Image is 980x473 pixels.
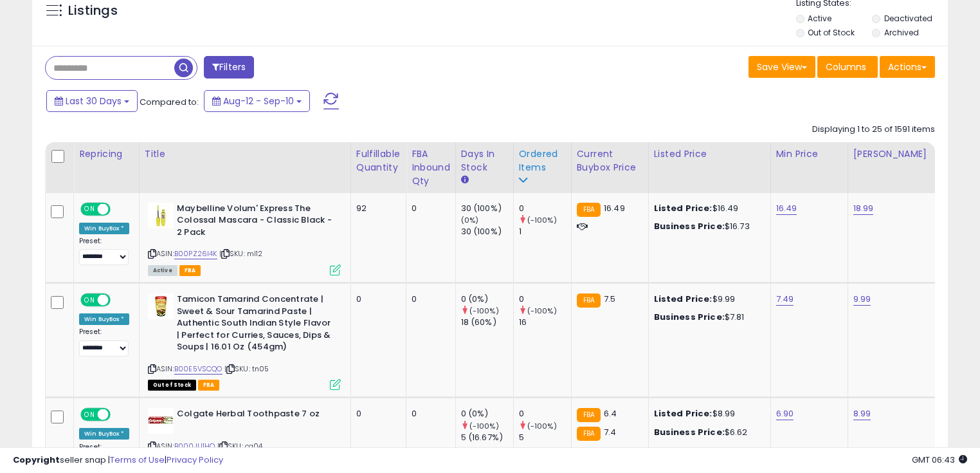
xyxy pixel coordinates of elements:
div: 30 (100%) [461,203,513,214]
button: Columns [817,56,878,78]
div: 0 [356,293,396,305]
div: Repricing [79,147,134,161]
span: OFF [109,295,129,306]
label: Deactivated [884,13,932,24]
small: (-100%) [469,306,499,316]
span: 16.49 [604,202,625,214]
div: Title [145,147,345,161]
small: (-100%) [469,421,499,431]
div: 0 (0%) [461,293,513,305]
div: FBA inbound Qty [412,147,450,188]
span: OFF [109,203,129,214]
b: Listed Price: [654,407,712,420]
small: FBA [577,293,601,308]
img: 31fIKa6KgmL._SL40_.jpg [148,203,174,228]
span: Columns [826,60,866,73]
div: Win BuyBox * [79,313,129,325]
span: 2025-10-11 06:43 GMT [912,454,967,466]
div: Preset: [79,237,129,266]
span: Aug-12 - Sep-10 [223,95,294,107]
span: All listings currently available for purchase on Amazon [148,265,177,276]
div: 5 (16.67%) [461,432,513,443]
b: Business Price: [654,426,725,438]
img: 41h36uXPA0L._SL40_.jpg [148,408,174,434]
div: $9.99 [654,293,761,305]
span: OFF [109,409,129,420]
span: FBA [179,265,201,276]
div: Current Buybox Price [577,147,643,174]
div: ASIN: [148,293,341,389]
button: Actions [880,56,935,78]
div: Fulfillable Quantity [356,147,401,174]
div: Win BuyBox * [79,428,129,440]
button: Aug-12 - Sep-10 [204,90,310,112]
span: FBA [198,380,220,391]
span: | SKU: ml12 [219,248,263,259]
small: (0%) [461,215,479,225]
div: $16.49 [654,203,761,214]
a: 6.90 [776,407,794,420]
b: Colgate Herbal Toothpaste 7 oz [177,408,333,423]
small: (-100%) [527,421,557,431]
div: 0 [519,203,571,214]
label: Out of Stock [808,27,855,38]
div: Min Price [776,147,842,161]
b: Tamicon Tamarind Concentrate | Sweet & Sour Tamarind Paste | Authentic South Indian Style Flavor ... [177,293,333,357]
div: 5 [519,432,571,443]
span: ON [82,203,98,214]
label: Archived [884,27,919,38]
span: ON [82,295,98,306]
div: 30 (100%) [461,226,513,237]
div: Listed Price [654,147,765,161]
label: Active [808,13,831,24]
h5: Listings [68,2,118,20]
div: 92 [356,203,396,214]
div: $7.81 [654,311,761,323]
span: Compared to: [140,96,199,108]
div: Preset: [79,328,129,357]
b: Maybelline Volum' Express The Colossal Mascara - Classic Black - 2 Pack [177,203,333,242]
a: B00E5VSCQO [174,364,222,375]
a: 8.99 [853,407,871,420]
a: 9.99 [853,293,871,306]
small: FBA [577,427,601,441]
b: Business Price: [654,311,725,323]
a: B00PZ26I4K [174,248,217,259]
div: 0 [519,408,571,420]
div: Ordered Items [519,147,566,174]
span: All listings that are currently out of stock and unavailable for purchase on Amazon [148,380,196,391]
a: Privacy Policy [167,454,223,466]
div: 0 [412,203,446,214]
div: 0 [412,293,446,305]
div: 18 (60%) [461,317,513,328]
small: FBA [577,203,601,217]
button: Filters [204,56,254,79]
b: Business Price: [654,220,725,232]
span: | SKU: tn05 [224,364,269,374]
span: Last 30 Days [66,95,122,107]
div: [PERSON_NAME] [853,147,930,161]
a: Terms of Use [110,454,165,466]
small: Days In Stock. [461,174,469,186]
div: Win BuyBox * [79,223,129,234]
div: 16 [519,317,571,328]
div: 0 [356,408,396,420]
small: (-100%) [527,306,557,316]
b: Listed Price: [654,293,712,305]
div: 0 [519,293,571,305]
div: Displaying 1 to 25 of 1591 items [812,124,935,136]
div: Days In Stock [461,147,508,174]
small: (-100%) [527,215,557,225]
div: 0 [412,408,446,420]
span: 6.4 [604,407,617,420]
span: 7.4 [604,426,616,438]
strong: Copyright [13,454,60,466]
span: ON [82,409,98,420]
button: Last 30 Days [46,90,138,112]
b: Listed Price: [654,202,712,214]
img: 41gHEVdOzzL._SL40_.jpg [148,293,174,319]
div: 1 [519,226,571,237]
a: 18.99 [853,202,874,215]
div: seller snap | | [13,454,223,467]
div: 0 (0%) [461,408,513,420]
